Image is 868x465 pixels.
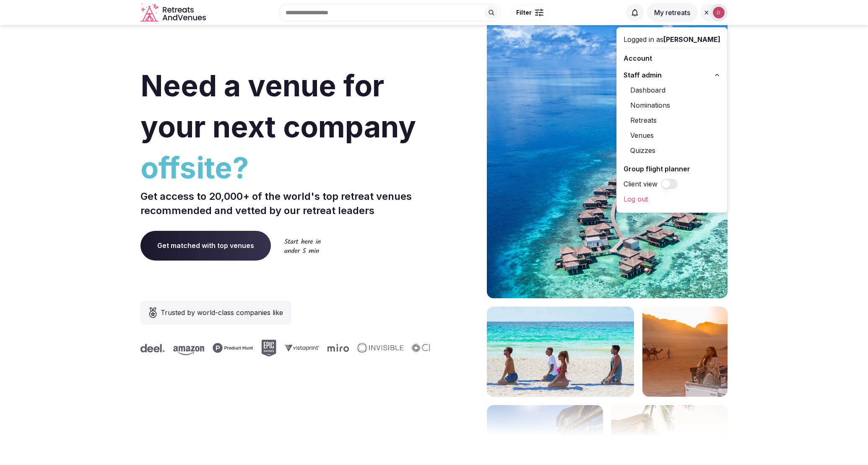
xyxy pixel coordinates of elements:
[624,83,720,97] a: Dashboard
[624,114,720,127] a: Retreats
[624,98,720,112] a: Nominations
[624,179,657,189] label: Client view
[140,189,431,217] p: Get access to 20,000+ of the world's top retreat venues recommended and vetted by our retreat lea...
[140,3,208,22] a: Visit the homepage
[624,129,720,142] a: Venues
[140,3,208,22] svg: Retreats and Venues company logo
[516,8,532,17] span: Filter
[647,3,697,22] button: My retreats
[624,68,720,82] button: Staff admin
[161,307,283,318] span: Trusted by world-class companies like
[624,34,720,44] div: Logged in as
[663,35,720,44] span: [PERSON_NAME]
[284,238,321,253] img: Start here in under 5 min
[261,340,276,356] svg: Epic Games company logo
[642,307,728,397] img: woman sitting in back of truck with camels
[624,192,720,206] a: Log out
[624,70,662,80] span: Staff admin
[140,344,165,352] svg: Deel company logo
[624,52,720,65] a: Account
[327,344,349,352] svg: Miro company logo
[285,344,319,351] svg: Vistaprint company logo
[140,147,431,189] span: offsite?
[140,231,271,260] a: Get matched with top venues
[357,343,403,353] svg: Invisible company logo
[624,162,720,176] a: Group flight planner
[511,5,549,21] button: Filter
[140,68,416,145] span: Need a venue for your next company
[624,144,720,157] a: Quizzes
[487,307,634,397] img: yoga on tropical beach
[713,7,725,18] img: Danielle Leung
[647,8,697,17] a: My retreats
